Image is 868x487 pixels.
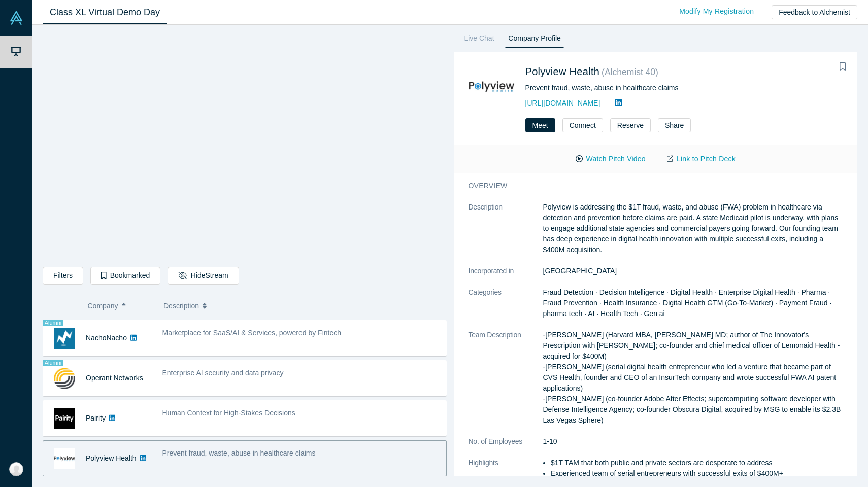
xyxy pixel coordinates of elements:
[168,267,239,285] button: HideStream
[469,63,515,110] img: Polyview Health's Logo
[43,1,167,24] a: Class XL Virtual Demo Day
[505,32,564,48] a: Company Profile
[525,99,600,107] a: [URL][DOMAIN_NAME]
[469,181,829,191] h3: overview
[54,408,75,429] img: Pairity's Logo
[525,118,555,132] button: Meet
[90,267,160,285] button: Bookmarked
[43,320,63,326] span: Alumni
[162,449,316,457] span: Prevent fraud, waste, abuse in healthcare claims
[543,330,843,426] p: -[PERSON_NAME] (Harvard MBA, [PERSON_NAME] MD; author of The Innovator's Prescription with [PERSO...
[656,150,746,168] a: Link to Pitch Deck
[551,458,843,468] li: $1T TAM that both public and private sectors are desperate to address
[551,468,843,479] li: Experienced team of serial entrepreneurs with successful exits of $400M+
[543,202,843,255] p: Polyview is addressing the $1T fraud, waste, and abuse (FWA) problem in healthcare via detection ...
[543,288,832,318] span: Fraud Detection · Decision Intelligence · Digital Health · Enterprise Digital Health · Pharma · F...
[469,436,543,458] dt: No. of Employees
[469,202,543,266] dt: Description
[469,266,543,287] dt: Incorporated in
[43,33,446,259] iframe: Alchemist Class XL Demo Day: Vault
[525,66,600,77] a: Polyview Health
[525,83,843,93] div: Prevent fraud, waste, abuse in healthcare claims
[562,118,603,132] button: Connect
[602,67,658,77] small: ( Alchemist 40 )
[88,295,118,317] span: Company
[543,266,843,276] dd: [GEOGRAPHIC_DATA]
[772,5,857,19] button: Feedback to Alchemist
[43,360,63,366] span: Alumni
[469,287,543,330] dt: Categories
[9,462,23,476] img: Jillian Mancaruso's Account
[86,454,137,462] a: Polyview Health
[54,368,75,389] img: Operant Networks's Logo
[163,295,440,317] button: Description
[162,329,342,337] span: Marketplace for SaaS/AI & Services, powered by Fintech
[658,118,691,132] button: Share
[54,328,75,349] img: NachoNacho's Logo
[610,118,651,132] button: Reserve
[88,295,153,317] button: Company
[669,3,764,20] a: Modify My Registration
[162,409,295,417] span: Human Context for High-Stakes Decisions
[54,448,75,469] img: Polyview Health's Logo
[86,374,143,382] a: Operant Networks
[565,150,656,168] button: Watch Pitch Video
[86,334,127,342] a: NachoNacho
[86,414,106,422] a: Pairity
[43,267,83,285] button: Filters
[9,11,23,25] img: Alchemist Vault Logo
[162,369,284,377] span: Enterprise AI security and data privacy
[836,60,850,74] button: Bookmark
[163,295,199,317] span: Description
[469,330,543,436] dt: Team Description
[461,32,498,48] a: Live Chat
[543,436,843,447] dd: 1-10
